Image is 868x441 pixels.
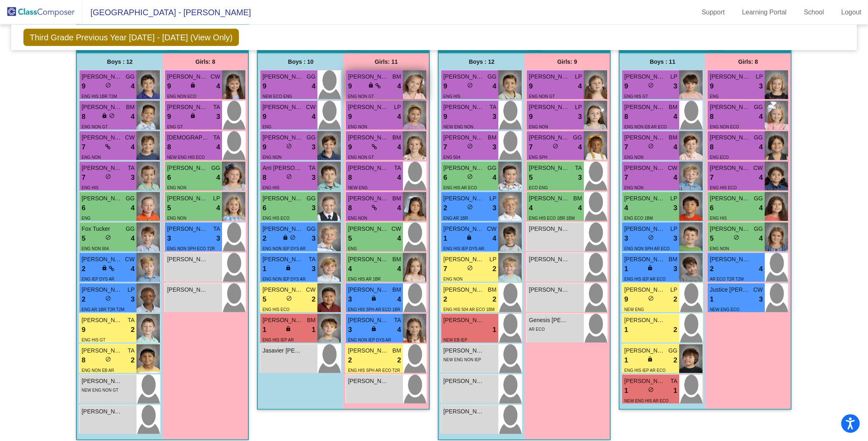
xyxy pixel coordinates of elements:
[710,194,751,203] span: [PERSON_NAME]
[443,125,473,129] span: NEW ENG NON
[397,81,401,92] span: 4
[131,111,134,122] span: 4
[309,255,316,264] span: TA
[262,186,279,190] span: ENG HIS
[736,6,794,19] a: Learning Portal
[493,233,496,244] span: 4
[312,81,315,92] span: 4
[529,81,532,92] span: 9
[754,225,763,233] span: GG
[624,111,628,122] span: 8
[705,53,791,70] div: Girls: 8
[167,111,171,122] span: 9
[620,53,705,70] div: Boys : 11
[624,172,628,183] span: 7
[348,125,367,129] span: ENG NON
[348,246,357,251] span: ENG
[397,111,401,122] span: 4
[258,53,343,70] div: Boys : 10
[131,264,134,274] span: 4
[624,125,667,129] span: ENG NON EB AR ECO
[312,142,315,153] span: 3
[835,6,868,19] a: Logout
[216,233,220,244] span: 3
[262,255,303,264] span: [PERSON_NAME]
[669,255,677,264] span: BM
[286,174,292,179] span: do_not_disturb_alt
[670,72,677,81] span: LP
[262,142,266,153] span: 9
[443,164,484,172] span: [PERSON_NAME]
[348,72,389,81] span: [PERSON_NAME]
[624,194,665,203] span: [PERSON_NAME]
[82,6,251,19] span: [GEOGRAPHIC_DATA] - [PERSON_NAME]
[81,81,85,92] span: 9
[262,125,271,129] span: ENG
[575,72,582,81] span: LP
[443,216,468,220] span: ENG AR 1BR
[624,225,665,233] span: [PERSON_NAME]
[624,103,665,111] span: [PERSON_NAME]
[109,113,115,118] span: do_not_disturb_alt
[81,94,117,99] span: ENG HIS 1BR T2M
[674,203,677,214] span: 3
[624,216,653,220] span: ENG ECO 1BM
[578,172,582,183] span: 3
[262,155,282,160] span: ENG NON
[131,233,134,244] span: 4
[524,53,610,70] div: Girls: 9
[529,133,570,142] span: [PERSON_NAME]
[443,246,484,251] span: ENG HIS IEP DYS AR
[392,72,401,81] span: BM
[167,255,208,264] span: [PERSON_NAME]
[578,203,582,214] span: 4
[348,186,368,190] span: NEW ENG
[674,142,677,153] span: 4
[710,164,751,172] span: [PERSON_NAME]
[443,94,460,99] span: ENG HIS
[306,103,315,111] span: CW
[490,103,497,111] span: TA
[759,111,763,122] span: 4
[670,225,677,233] span: LP
[710,133,751,142] span: [PERSON_NAME]
[125,133,134,142] span: CW
[391,225,401,233] span: CW
[674,81,677,92] span: 3
[81,194,123,203] span: [PERSON_NAME] [PERSON_NAME]
[167,72,208,81] span: [PERSON_NAME]
[754,133,763,142] span: GG
[167,142,171,153] span: 8
[710,172,713,183] span: 7
[262,72,303,81] span: [PERSON_NAME] Escobed0
[348,264,352,274] span: 4
[167,233,171,244] span: 3
[488,133,496,142] span: BM
[167,155,205,160] span: NEW ENG HIS ECO
[624,133,665,142] span: [PERSON_NAME]
[529,194,570,203] span: [PERSON_NAME]
[167,164,208,172] span: [PERSON_NAME]
[290,234,296,240] span: do_not_disturb_alt
[131,172,134,183] span: 3
[529,216,574,220] span: ENG HIS ECO 1BR 1BM
[105,82,111,88] span: do_not_disturb_alt
[312,203,315,214] span: 3
[670,194,677,203] span: LP
[529,172,532,183] span: 5
[443,81,447,92] span: 9
[131,203,134,214] span: 4
[102,265,107,271] span: lock
[262,246,306,260] span: ENG NON IEP DYS AR ECO 1BM T2R
[493,81,496,92] span: 4
[348,225,389,233] span: [PERSON_NAME]
[624,142,628,153] span: 7
[578,81,582,92] span: 4
[262,94,292,99] span: NEW ECO ENG
[126,103,134,111] span: BM
[624,155,643,160] span: ENG NON
[262,203,266,214] span: 6
[348,203,352,214] span: 8
[348,111,352,122] span: 9
[105,174,111,179] span: do_not_disturb_alt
